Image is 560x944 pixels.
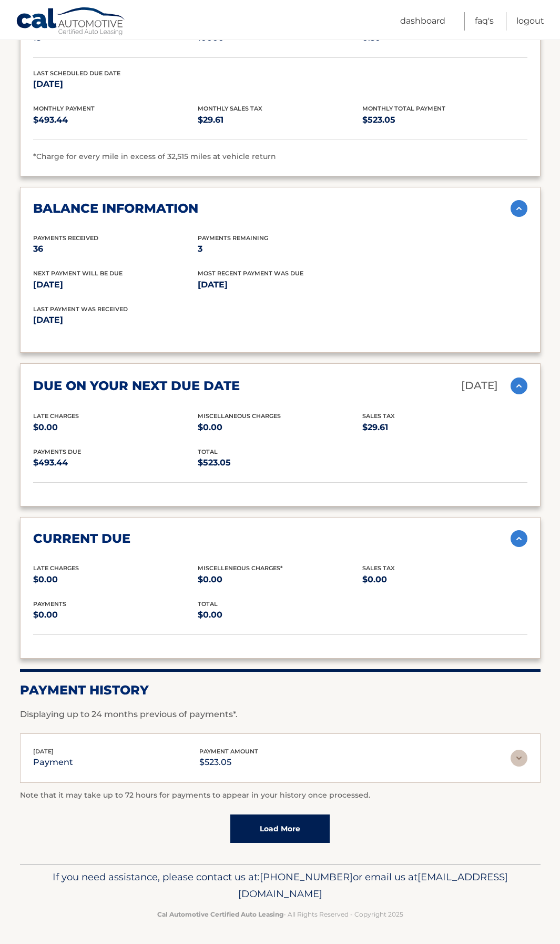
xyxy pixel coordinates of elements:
span: Payments Remaining [198,234,268,242]
p: $0.00 [198,572,362,587]
img: accordion-active.svg [511,377,527,394]
p: [DATE] [461,376,498,395]
h2: current due [33,531,130,546]
h2: due on your next due date [33,378,240,394]
h2: balance information [33,201,198,216]
p: Note that it may take up to 72 hours for payments to appear in your history once processed. [20,789,541,802]
span: payments [33,600,66,608]
span: Monthly Sales Tax [198,105,262,112]
p: $523.05 [198,455,362,470]
span: Next Payment will be due [33,270,123,277]
p: payment [33,755,73,770]
span: [PHONE_NUMBER] [260,871,353,883]
span: total [198,448,218,455]
span: Miscelleneous Charges* [198,564,283,572]
a: Cal Automotive [16,7,126,37]
a: Logout [516,12,544,31]
span: Late Charges [33,564,79,572]
span: payment amount [199,748,258,755]
p: $0.00 [198,420,362,435]
span: [DATE] [33,748,54,755]
span: Monthly Total Payment [362,105,445,112]
p: $0.00 [362,572,527,587]
a: Load More [230,814,330,843]
p: $29.61 [362,420,527,435]
span: Sales Tax [362,412,395,420]
p: If you need assistance, please contact us at: or email us at [36,869,525,902]
a: FAQ's [475,12,494,31]
img: accordion-rest.svg [511,750,527,767]
p: 36 [33,242,198,256]
p: $523.05 [362,113,527,127]
p: $493.44 [33,455,198,470]
p: [DATE] [33,277,198,292]
p: $523.05 [199,755,258,770]
span: Late Charges [33,412,79,420]
h2: Payment History [20,682,541,698]
p: [DATE] [33,77,198,92]
span: Payments Received [33,234,98,242]
img: accordion-active.svg [511,200,527,217]
p: Displaying up to 24 months previous of payments*. [20,708,541,721]
a: Dashboard [400,12,445,31]
p: $0.00 [198,608,362,622]
p: - All Rights Reserved - Copyright 2025 [36,909,525,920]
p: 3 [198,242,362,256]
p: $493.44 [33,113,198,127]
span: *Charge for every mile in excess of 32,515 miles at vehicle return [33,152,276,161]
p: $0.00 [33,572,198,587]
span: [EMAIL_ADDRESS][DOMAIN_NAME] [238,871,508,900]
strong: Cal Automotive Certified Auto Leasing [157,910,283,918]
span: Sales Tax [362,564,395,572]
span: Miscellaneous Charges [198,412,281,420]
span: Most Recent Payment Was Due [198,270,303,277]
p: $0.00 [33,608,198,622]
p: $29.61 [198,113,362,127]
span: Payments Due [33,448,81,455]
p: [DATE] [198,277,362,292]
span: Monthly Payment [33,105,95,112]
img: accordion-active.svg [511,530,527,547]
span: Last Scheduled Due Date [33,69,120,77]
span: Last Payment was received [33,305,128,313]
p: [DATE] [33,313,280,327]
p: $0.00 [33,420,198,435]
span: total [198,600,218,608]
